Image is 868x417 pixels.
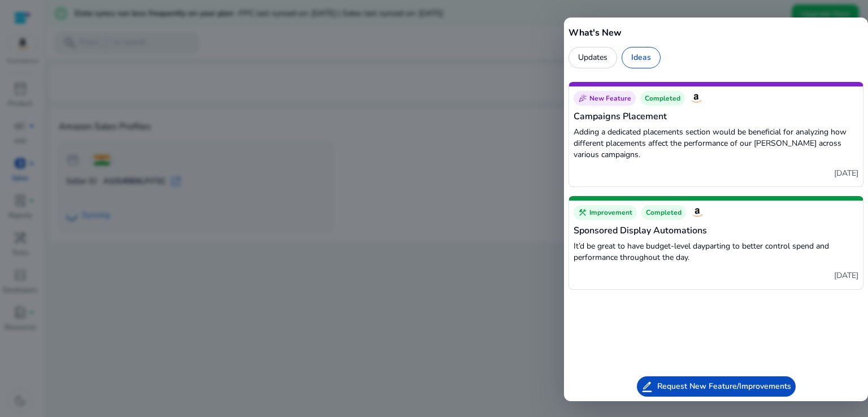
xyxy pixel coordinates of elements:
p: Adding a dedicated placements section would be beneficial for analyzing how different placements ... [574,127,858,160]
span: New Feature [589,94,631,103]
h5: Campaigns Placement [574,110,858,123]
span: Completed [646,208,682,217]
span: Request New Feature/Improvements [657,381,791,392]
span: Improvement [589,208,632,217]
p: [DATE] [574,168,858,179]
img: Amazon [691,206,704,219]
img: Amazon [689,92,703,105]
h5: Sponsored Display Automations [574,224,858,237]
p: It’d be great to have budget-level dayparting to better control spend and performance throughout ... [574,241,858,263]
p: [DATE] [574,270,858,281]
span: celebration [578,94,587,103]
div: Updates [568,47,617,68]
div: Ideas [622,47,661,68]
span: border_color [641,381,653,392]
h5: What's New [568,26,863,40]
span: Completed [645,94,680,103]
span: construction [578,208,587,217]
